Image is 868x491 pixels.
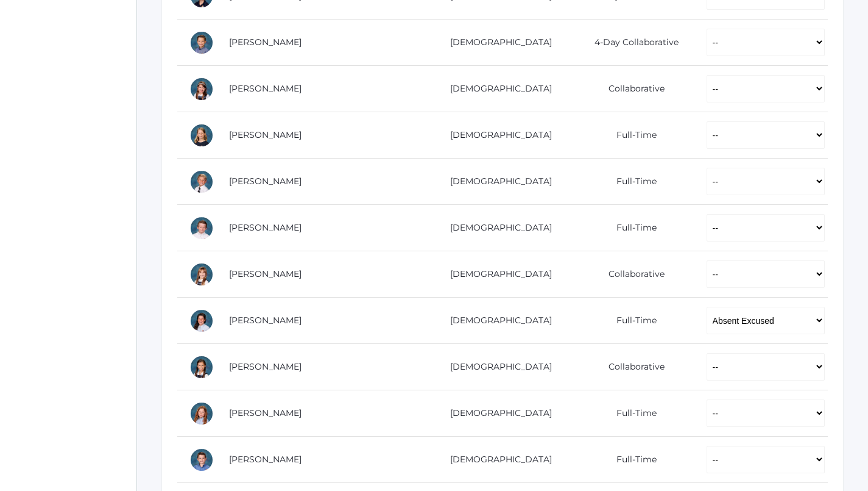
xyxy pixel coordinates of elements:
td: Full-Time [570,112,694,159]
a: [PERSON_NAME] [229,37,302,48]
a: [PERSON_NAME] [229,315,302,326]
td: Collaborative [570,344,694,390]
td: Full-Time [570,205,694,251]
a: [PERSON_NAME] [229,83,302,94]
a: [PERSON_NAME] [229,176,302,187]
td: [DEMOGRAPHIC_DATA] [423,437,570,483]
td: Full-Time [570,298,694,344]
td: Full-Time [570,390,694,437]
td: [DEMOGRAPHIC_DATA] [423,20,570,66]
td: [DEMOGRAPHIC_DATA] [423,112,570,159]
div: Brynn Boyer [189,77,214,101]
td: [DEMOGRAPHIC_DATA] [423,344,570,390]
a: [PERSON_NAME] [229,268,302,279]
a: [PERSON_NAME] [229,454,302,465]
td: [DEMOGRAPHIC_DATA] [423,159,570,205]
td: Collaborative [570,251,694,298]
td: [DEMOGRAPHIC_DATA] [423,66,570,112]
a: [PERSON_NAME] [229,361,302,372]
a: [PERSON_NAME] [229,407,302,418]
a: [PERSON_NAME] [229,222,302,233]
td: [DEMOGRAPHIC_DATA] [423,390,570,437]
td: Collaborative [570,66,694,112]
td: 4-Day Collaborative [570,20,694,66]
td: [DEMOGRAPHIC_DATA] [423,251,570,298]
td: [DEMOGRAPHIC_DATA] [423,205,570,251]
div: Hunter Reid [189,448,214,472]
a: [PERSON_NAME] [229,129,302,140]
div: Haelyn Bradley [189,123,214,148]
div: Scarlett Maurer [189,355,214,379]
td: [DEMOGRAPHIC_DATA] [423,298,570,344]
div: James Bernardi [189,30,214,55]
div: Stella Honeyman [189,309,214,333]
div: Adeline Porter [189,401,214,426]
td: Full-Time [570,159,694,205]
td: Full-Time [570,437,694,483]
div: Remy Evans [189,262,214,287]
div: Timothy Edlin [189,216,214,240]
div: Ian Doyle [189,170,214,194]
